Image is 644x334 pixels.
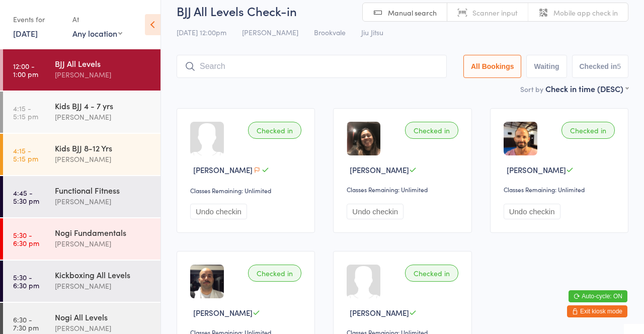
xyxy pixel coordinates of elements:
span: [PERSON_NAME] [193,307,253,318]
div: Events for [13,11,62,28]
a: 5:30 -6:30 pmKickboxing All Levels[PERSON_NAME] [3,261,160,302]
img: image1691554351.png [504,122,537,155]
a: 12:00 -1:00 pmBJJ All Levels[PERSON_NAME] [3,49,160,91]
time: 4:45 - 5:30 pm [13,189,39,205]
div: [PERSON_NAME] [55,69,152,80]
button: Undo checkin [347,204,404,219]
time: 5:30 - 6:30 pm [13,231,39,247]
h2: BJJ All Levels Check-in [177,3,628,19]
span: Scanner input [472,8,518,18]
div: Nogi All Levels [55,311,152,322]
button: Undo checkin [504,204,560,219]
div: [PERSON_NAME] [55,153,152,165]
div: Kids BJJ 4 - 7 yrs [55,100,152,111]
div: [PERSON_NAME] [55,111,152,123]
span: [PERSON_NAME] [350,307,409,318]
button: All Bookings [463,55,522,78]
div: Classes Remaining: Unlimited [504,185,618,194]
div: Checked in [405,122,458,139]
time: 12:00 - 1:00 pm [13,62,38,78]
div: [PERSON_NAME] [55,322,152,334]
label: Sort by [520,84,543,94]
div: [PERSON_NAME] [55,238,152,249]
div: BJJ All Levels [55,58,152,69]
div: Kids BJJ 8-12 Yrs [55,142,152,153]
div: [PERSON_NAME] [55,280,152,292]
button: Exit kiosk mode [567,305,627,317]
span: [PERSON_NAME] [242,27,298,37]
span: Jiu Jitsu [361,27,383,37]
button: Waiting [526,55,567,78]
div: Functional Fitness [55,185,152,196]
time: 4:15 - 5:15 pm [13,104,38,120]
a: 4:15 -5:15 pmKids BJJ 4 - 7 yrs[PERSON_NAME] [3,92,160,133]
button: Auto-cycle: ON [569,290,627,302]
div: [PERSON_NAME] [55,196,152,207]
div: Kickboxing All Levels [55,269,152,280]
span: [DATE] 12:00pm [177,27,226,37]
time: 4:15 - 5:15 pm [13,146,38,162]
div: At [72,11,122,28]
span: [PERSON_NAME] [507,164,566,175]
span: [PERSON_NAME] [350,164,409,175]
button: Checked in5 [572,55,629,78]
div: Checked in [248,122,301,139]
div: Classes Remaining: Unlimited [190,186,304,195]
span: Brookvale [314,27,346,37]
span: Mobile app check in [553,8,618,18]
div: Check in time (DESC) [545,83,628,94]
div: Checked in [405,265,458,282]
button: Undo checkin [190,204,247,219]
span: [PERSON_NAME] [193,164,253,175]
time: 5:30 - 6:30 pm [13,273,39,289]
div: Classes Remaining: Unlimited [347,185,461,194]
input: Search [177,55,447,78]
img: image1691559467.png [190,265,224,298]
time: 6:30 - 7:30 pm [13,315,39,331]
a: [DATE] [13,28,38,39]
div: Nogi Fundamentals [55,227,152,238]
div: Checked in [248,265,301,282]
a: 5:30 -6:30 pmNogi Fundamentals[PERSON_NAME] [3,218,160,260]
a: 4:15 -5:15 pmKids BJJ 8-12 Yrs[PERSON_NAME] [3,134,160,175]
div: Any location [72,28,122,39]
img: image1691558599.png [347,122,380,155]
a: 4:45 -5:30 pmFunctional Fitness[PERSON_NAME] [3,176,160,217]
div: 5 [617,62,621,70]
div: Checked in [561,122,615,139]
span: Manual search [388,8,437,18]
